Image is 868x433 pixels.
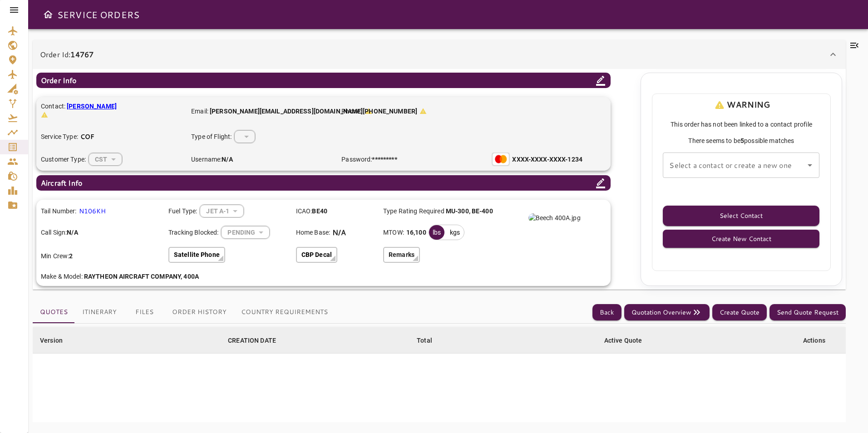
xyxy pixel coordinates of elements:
p: Username: [191,155,332,164]
b: [PERSON_NAME] [67,103,117,110]
button: Back [592,304,621,321]
b: N/A [222,156,232,163]
p: Call Sign: [41,228,162,237]
p: ICAO: [296,207,376,216]
div: Active Quote [604,335,642,346]
p: CBP Decal [301,250,332,260]
button: Order History [165,301,234,323]
b: 14767 [70,49,94,59]
img: Mastercard [492,153,510,166]
b: 16,100 [406,228,426,237]
span: Total [417,335,444,346]
button: Create New Contact [663,230,819,248]
button: Country Requirements [234,301,335,323]
b: N/A [67,229,78,236]
p: Email: [191,107,363,116]
span: Active Quote [604,335,654,346]
div: Version [40,335,63,346]
div: Tracking Blocked: [168,226,289,239]
p: Order Info [41,75,77,86]
b: XXXX-XXXX-XXXX-1234 [512,156,582,163]
button: Send Quote Request [769,304,846,321]
button: Itinerary [75,301,124,323]
div: Total [417,335,432,346]
h6: SERVICE ORDERS [57,7,139,22]
p: COF [80,132,94,142]
button: Files [124,301,165,323]
p: Make & Model: [41,272,202,281]
p: WARNING [712,98,770,111]
div: Fuel Type: [168,204,289,218]
p: Password: [341,155,483,164]
span: CREATION DATE [228,335,288,346]
b: 2 [69,252,73,260]
p: Home Base: [296,228,330,237]
button: Create Quote [712,304,767,321]
div: ​ [234,124,255,148]
div: lbs [429,225,444,240]
button: Quotes [33,301,75,323]
span: There seems to be possible matches [657,136,826,145]
p: N106KH [79,207,106,216]
img: Beech 400A.jpg [528,213,581,222]
b: RAYTHEON AIRCRAFT COMPANY, 400A [84,273,199,280]
div: Order Id:14767 [33,40,846,69]
div: basic tabs example [33,301,335,323]
p: Contact: [41,102,182,111]
button: Open drawer [39,5,57,24]
p: Type Rating Required [383,207,484,216]
button: Open [804,159,816,172]
p: Remarks [389,250,414,260]
button: Select Contact [663,206,819,226]
span: Version [40,335,74,346]
p: N/A [332,227,346,238]
div: CREATION DATE [228,335,276,346]
div: kgs [446,225,464,240]
div: Type of Flight: [191,130,473,143]
b: [PHONE_NUMBER] [363,108,417,115]
span: This order has not been linked to a contact profile [657,120,826,129]
p: Tail Number: [41,207,77,216]
p: Order Id: [40,49,94,60]
div: ​ [89,147,122,171]
b: BE40 [312,207,327,215]
svg: Lead value, contact not assigned [41,111,48,118]
b: 5 [740,137,744,144]
b: MU-300, BE-400 [446,207,493,215]
svg: Lead value, contact not assigned [419,108,427,115]
div: ​ [200,199,244,223]
div: ​ [221,220,270,244]
b: [PERSON_NAME][EMAIL_ADDRESS][DOMAIN_NAME] [210,108,363,115]
p: Aircraft Info [41,177,82,188]
div: Service Type: [41,132,182,142]
button: Quotation Overview [624,304,710,321]
p: Phone: [341,107,417,116]
p: Min Crew: [41,251,162,261]
div: Customer Type: [41,153,182,166]
div: Order Id:14767 [33,69,846,290]
p: Satellite Phone [174,250,220,260]
div: MTOW: [383,225,484,240]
